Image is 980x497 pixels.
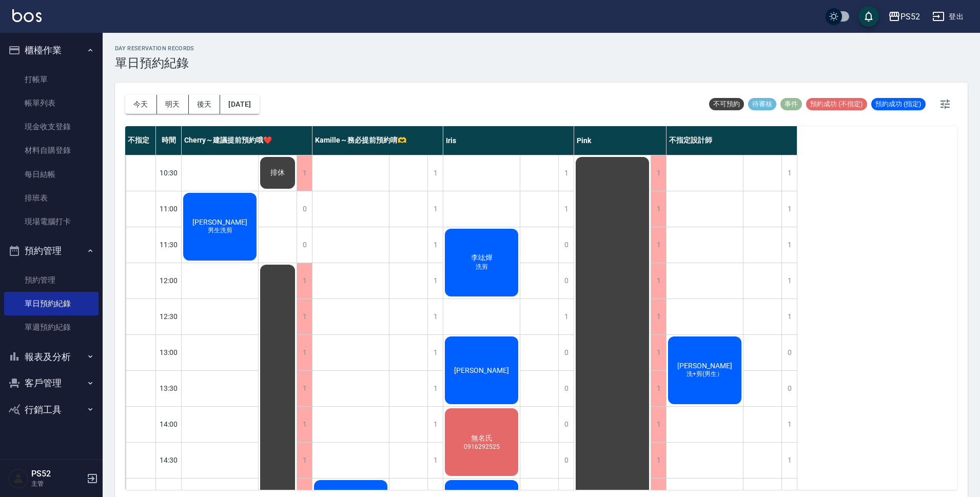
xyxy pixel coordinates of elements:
div: 0 [558,407,574,442]
button: save [858,6,879,27]
a: 單日預約紀錄 [4,292,99,315]
div: 1 [297,299,312,334]
button: PS52 [884,6,924,27]
span: 待審核 [748,100,776,109]
span: 預約成功 (指定) [871,100,926,109]
div: 13:00 [156,334,182,370]
div: 1 [781,155,797,191]
div: 0 [558,443,574,478]
span: 男生洗剪 [206,226,234,235]
span: 洗剪 [474,263,490,271]
a: 預約管理 [4,268,99,292]
span: 不可預約 [709,100,744,109]
div: Cherry～建議提前預約哦❤️ [182,126,312,155]
button: 登出 [928,7,968,26]
span: 洗+剪(男生） [684,370,725,379]
div: PS52 [900,10,920,23]
div: 1 [651,407,666,442]
div: 不指定設計師 [667,126,797,155]
button: 今天 [125,95,157,114]
div: 12:00 [156,263,182,299]
span: 事件 [780,100,802,109]
div: 1 [297,443,312,478]
div: 1 [297,155,312,191]
div: 10:30 [156,155,182,191]
span: 無名氏 [469,434,495,443]
div: 11:30 [156,227,182,263]
div: 1 [651,263,666,299]
div: 1 [297,371,312,406]
div: 時間 [156,126,182,155]
div: 1 [651,335,666,370]
div: 0 [558,371,574,406]
div: 0 [297,191,312,227]
p: 主管 [31,479,84,488]
div: 1 [427,407,443,442]
div: 1 [781,191,797,227]
span: 排休 [268,168,287,177]
div: 0 [781,371,797,406]
a: 每日結帳 [4,163,99,186]
button: 後天 [189,95,221,114]
div: 0 [781,335,797,370]
div: 1 [427,299,443,334]
div: 1 [427,371,443,406]
span: 0916292525 [462,443,502,450]
div: 0 [558,335,574,370]
span: [PERSON_NAME] [452,366,511,374]
button: 報表及分析 [4,344,99,370]
h2: day Reservation records [115,45,194,52]
h3: 單日預約紀錄 [115,56,194,70]
a: 帳單列表 [4,91,99,115]
a: 排班表 [4,186,99,210]
div: 1 [558,191,574,227]
img: Logo [12,9,42,22]
div: Kamille～務必提前預約唷🫶 [312,126,443,155]
div: Iris [443,126,574,155]
div: 1 [651,227,666,263]
div: 1 [651,191,666,227]
span: [PERSON_NAME] [190,218,249,226]
div: 不指定 [125,126,156,155]
div: 13:30 [156,370,182,406]
div: 1 [427,263,443,299]
a: 現金收支登錄 [4,115,99,138]
div: 1 [297,407,312,442]
div: 11:00 [156,191,182,227]
button: 櫃檯作業 [4,37,99,64]
div: 1 [781,263,797,299]
div: 1 [558,299,574,334]
div: 1 [427,191,443,227]
a: 單週預約紀錄 [4,315,99,339]
div: 1 [651,299,666,334]
div: 14:30 [156,442,182,478]
a: 打帳單 [4,68,99,91]
div: 1 [297,335,312,370]
div: 0 [558,263,574,299]
div: 1 [651,443,666,478]
a: 現場電腦打卡 [4,210,99,233]
button: [DATE] [220,95,259,114]
span: 李竑燁 [469,253,495,263]
button: 預約管理 [4,237,99,264]
div: 0 [297,227,312,263]
button: 明天 [157,95,189,114]
div: 1 [427,155,443,191]
div: 1 [651,371,666,406]
img: Person [8,468,29,489]
div: 1 [558,155,574,191]
div: 14:00 [156,406,182,442]
div: 1 [427,227,443,263]
div: Pink [574,126,667,155]
a: 材料自購登錄 [4,138,99,162]
span: 預約成功 (不指定) [806,100,867,109]
div: 1 [781,227,797,263]
div: 12:30 [156,299,182,334]
div: 0 [558,227,574,263]
div: 1 [781,443,797,478]
h5: PS52 [31,469,84,479]
span: [PERSON_NAME] [675,362,734,370]
div: 1 [781,407,797,442]
div: 1 [651,155,666,191]
div: 1 [781,299,797,334]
